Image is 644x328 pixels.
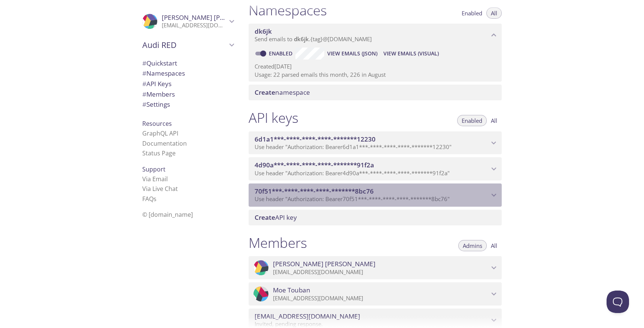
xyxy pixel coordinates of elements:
p: [EMAIL_ADDRESS][DOMAIN_NAME] [273,295,489,302]
span: API Keys [142,79,171,88]
button: All [486,7,502,19]
div: Namespaces [136,68,240,79]
span: Quickstart [142,59,177,67]
span: namespace [255,88,310,97]
span: s [154,195,157,203]
button: View Emails (JSON) [324,48,380,60]
div: Create API Key [249,210,502,225]
span: View Emails (JSON) [327,49,377,58]
a: Documentation [142,139,187,148]
span: # [142,59,146,67]
a: FAQ [142,195,157,203]
span: Moe Touban [273,286,310,294]
span: # [142,90,146,98]
div: Create namespace [249,85,502,100]
span: # [142,79,146,88]
a: Via Email [142,175,168,183]
h1: Namespaces [249,2,327,19]
span: dk6jk [255,27,272,36]
span: © [DOMAIN_NAME] [142,210,193,219]
span: [PERSON_NAME] [PERSON_NAME] [162,13,264,22]
span: # [142,100,146,109]
h1: Members [249,234,307,251]
div: dk6jk namespace [249,24,502,47]
a: Status Page [142,149,176,157]
p: Usage: 22 parsed emails this month, 226 in August [255,71,496,79]
p: [EMAIL_ADDRESS][DOMAIN_NAME] [273,268,489,276]
span: View Emails (Visual) [383,49,439,58]
span: [EMAIL_ADDRESS][DOMAIN_NAME] [255,312,360,321]
span: Settings [142,100,170,109]
button: Enabled [457,7,487,19]
button: Enabled [457,115,487,126]
span: dk6jk [294,35,309,43]
div: Audi RED [136,35,240,55]
div: Lee Newton [136,9,240,34]
p: [EMAIL_ADDRESS][DOMAIN_NAME] [162,22,227,29]
span: Create [255,88,275,97]
a: GraphQL API [142,129,178,137]
button: Admins [458,240,487,251]
div: Moe Touban [249,282,502,306]
span: # [142,69,146,78]
span: Members [142,90,175,98]
button: All [486,115,502,126]
button: View Emails (Visual) [380,48,442,60]
div: Lee Newton [249,256,502,279]
span: Resources [142,119,172,128]
span: Namespaces [142,69,185,78]
div: API Keys [136,79,240,89]
div: Quickstart [136,58,240,69]
span: [PERSON_NAME] [PERSON_NAME] [273,260,376,268]
h1: API keys [249,109,298,126]
button: All [486,240,502,251]
span: API key [255,213,297,222]
div: Team Settings [136,99,240,110]
a: Via Live Chat [142,185,178,193]
p: Created [DATE] [255,63,496,70]
div: Members [136,89,240,100]
a: Enabled [268,50,295,57]
iframe: Help Scout Beacon - Open [607,291,629,313]
span: Create [255,213,275,222]
span: Send emails to . {tag} @[DOMAIN_NAME] [255,35,372,43]
span: Support [142,165,165,173]
span: Audi RED [142,40,227,50]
